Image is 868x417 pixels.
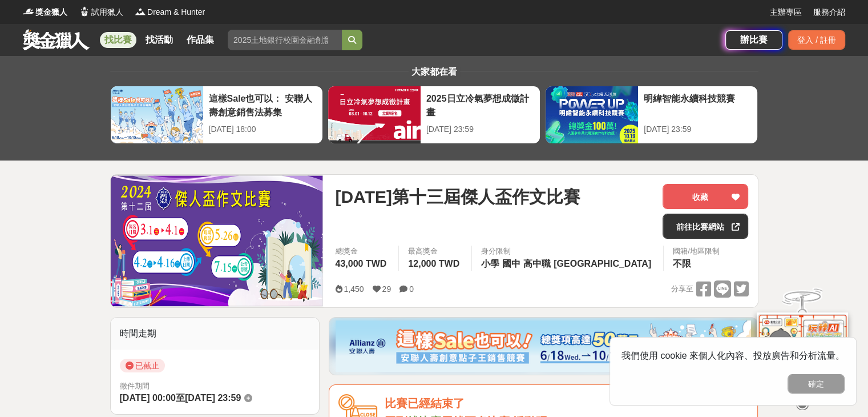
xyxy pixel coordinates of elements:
[554,259,651,268] span: [GEOGRAPHIC_DATA]
[545,86,758,144] a: 明緯智能永續科技競賽[DATE] 23:59
[813,6,845,18] a: 服務介紹
[135,6,146,17] img: Logo
[111,318,320,350] div: 時間走期
[757,304,848,380] img: d2146d9a-e6f6-4337-9592-8cefde37ba6b.png
[344,284,364,294] span: 1,450
[335,184,580,210] span: [DATE]第十三屆傑人盃作文比賽
[35,6,67,18] span: 獎金獵人
[111,175,324,307] img: Cover Image
[23,6,67,18] a: Logo獎金獵人
[408,246,462,257] span: 最高獎金
[621,351,845,360] span: 我們使用 cookie 來個人化內容、投放廣告和分析流量。
[209,92,317,118] div: 這樣Sale也可以： 安聯人壽創意銷售法募集
[788,30,845,50] div: 登入 / 註冊
[176,393,185,403] span: 至
[663,214,748,239] a: 前往比賽網站
[120,359,165,372] span: 已截止
[384,394,748,413] div: 比賽已經結束了
[100,32,136,48] a: 找比賽
[644,92,752,118] div: 明緯智能永續科技競賽
[328,86,540,144] a: 2025日立冷氣夢想成徵計畫[DATE] 23:59
[481,259,499,268] span: 小學
[209,123,317,135] div: [DATE] 18:00
[409,284,414,294] span: 0
[110,86,323,144] a: 這樣Sale也可以： 安聯人壽創意銷售法募集[DATE] 18:00
[335,246,389,257] span: 總獎金
[426,92,534,118] div: 2025日立冷氣夢想成徵計畫
[788,374,845,394] button: 確定
[335,259,386,268] span: 43,000 TWD
[79,6,123,18] a: Logo試用獵人
[23,6,34,17] img: Logo
[481,246,654,257] div: 身分限制
[673,246,720,257] div: 國籍/地區限制
[135,6,205,18] a: LogoDream & Hunter
[120,393,176,403] span: [DATE] 00:00
[408,259,459,268] span: 12,000 TWD
[673,259,691,268] span: 不限
[426,123,534,135] div: [DATE] 23:59
[644,123,752,135] div: [DATE] 23:59
[663,184,748,209] button: 收藏
[671,280,693,298] span: 分享至
[382,284,391,294] span: 29
[79,6,90,17] img: Logo
[523,259,551,268] span: 高中職
[185,393,241,403] span: [DATE] 23:59
[141,32,177,48] a: 找活動
[120,382,150,390] span: 徵件期間
[502,259,520,268] span: 國中
[182,32,219,48] a: 作品集
[91,6,123,18] span: 試用獵人
[409,67,460,77] span: 大家都在看
[770,6,802,18] a: 主辦專區
[336,320,751,372] img: dcc59076-91c0-4acb-9c6b-a1d413182f46.png
[228,30,342,50] input: 2025土地銀行校園金融創意挑戰賽：從你出發 開啟智慧金融新頁
[725,30,782,50] a: 辦比賽
[147,6,205,18] span: Dream & Hunter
